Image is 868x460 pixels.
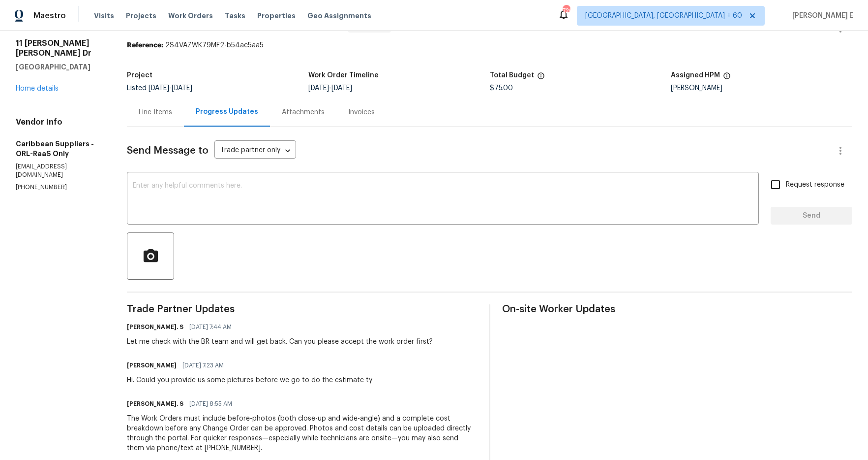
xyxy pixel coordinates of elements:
[308,85,329,92] span: [DATE]
[16,85,59,92] a: Home details
[16,163,103,179] p: [EMAIL_ADDRESS][DOMAIN_NAME]
[127,146,209,156] span: Send Message to
[490,85,513,92] span: $75.00
[139,107,172,117] div: Line Items
[127,72,152,79] h5: Project
[307,11,371,21] span: Geo Assignments
[331,85,352,92] span: [DATE]
[16,139,103,159] h5: Caribbean Suppliers - ORL-RaaS Only
[189,399,232,409] span: [DATE] 8:55 AM
[308,85,352,92] span: -
[490,72,534,79] h5: Total Budget
[127,304,477,314] span: Trade Partner Updates
[16,38,103,58] h2: 11 [PERSON_NAME] [PERSON_NAME] Dr
[282,107,325,117] div: Attachments
[16,183,103,192] p: [PHONE_NUMBER]
[127,361,177,370] h6: [PERSON_NAME]
[33,11,66,21] span: Maestro
[127,322,183,332] h6: [PERSON_NAME]. S
[196,107,258,117] div: Progress Updates
[788,11,853,21] span: [PERSON_NAME] E
[127,337,433,347] div: Let me check with the BR team and will get back. Can you please accept the work order first?
[308,72,379,79] h5: Work Order Timeline
[189,322,232,332] span: [DATE] 7:44 AM
[126,11,156,21] span: Projects
[257,11,296,21] span: Properties
[127,40,852,50] div: 2S4VAZWK79MF2-b54ac5aa5
[149,85,169,92] span: [DATE]
[214,143,296,159] div: Trade partner only
[127,85,192,92] span: Listed
[127,414,477,453] div: The Work Orders must include before-photos (both close-up and wide-angle) and a complete cost bre...
[671,85,852,92] div: [PERSON_NAME]
[225,12,245,19] span: Tasks
[127,42,163,49] b: Reference:
[348,107,375,117] div: Invoices
[16,117,103,127] h4: Vendor Info
[786,180,844,190] span: Request response
[723,72,731,85] span: The hpm assigned to this work order.
[127,399,183,409] h6: [PERSON_NAME]. S
[16,62,103,72] h5: [GEOGRAPHIC_DATA]
[182,361,224,370] span: [DATE] 7:23 AM
[537,72,545,85] span: The total cost of line items that have been proposed by Opendoor. This sum includes line items th...
[94,11,114,21] span: Visits
[172,85,192,92] span: [DATE]
[127,375,372,385] div: Hi. Could you provide us some pictures before we go to do the estimate ty
[563,6,569,16] div: 726
[149,85,192,92] span: -
[168,11,213,21] span: Work Orders
[502,304,852,314] span: On-site Worker Updates
[585,11,742,21] span: [GEOGRAPHIC_DATA], [GEOGRAPHIC_DATA] + 60
[671,72,720,79] h5: Assigned HPM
